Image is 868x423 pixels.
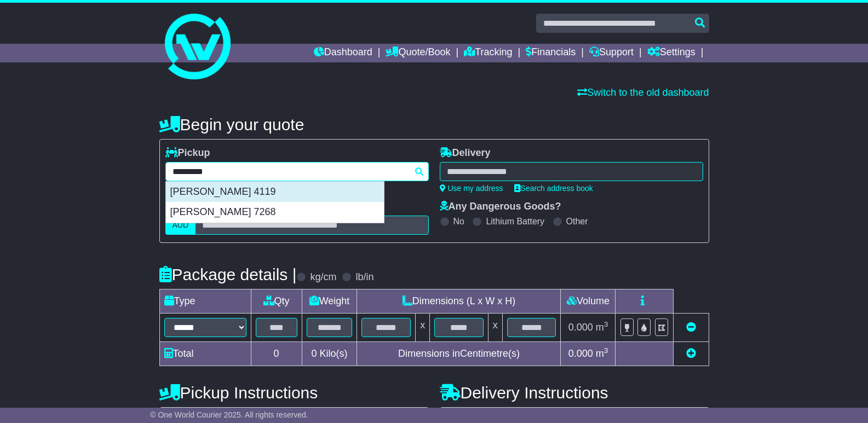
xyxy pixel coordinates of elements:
[251,289,302,314] td: Qty
[159,115,709,134] h4: Begin your quote
[453,216,464,227] label: No
[159,384,429,402] h4: Pickup Instructions
[166,202,384,223] div: [PERSON_NAME] 7268
[150,410,308,419] span: © One World Courier 2025. All rights reserved.
[166,182,384,202] div: [PERSON_NAME] 4119
[686,322,696,333] a: Remove this item
[165,147,210,159] label: Pickup
[251,342,302,366] td: 0
[416,314,430,342] td: x
[604,346,608,355] sup: 3
[310,271,336,283] label: kg/cm
[165,216,196,235] label: AUD
[577,87,709,98] a: Switch to the old dashboard
[526,44,576,62] a: Financials
[440,201,561,213] label: Any Dangerous Goods?
[302,342,357,366] td: Kilo(s)
[464,44,512,62] a: Tracking
[647,44,695,62] a: Settings
[357,342,561,366] td: Dimensions in Centimetre(s)
[440,384,709,402] h4: Delivery Instructions
[159,342,251,366] td: Total
[488,314,502,342] td: x
[596,322,608,333] span: m
[561,289,616,314] td: Volume
[486,216,544,227] label: Lithium Battery
[566,216,588,227] label: Other
[159,265,297,283] h4: Package details |
[440,184,503,193] a: Use my address
[568,348,593,359] span: 0.000
[686,348,696,359] a: Add new item
[314,44,372,62] a: Dashboard
[440,147,491,159] label: Delivery
[159,289,251,314] td: Type
[357,289,561,314] td: Dimensions (L x W x H)
[514,184,593,193] a: Search address book
[386,44,450,62] a: Quote/Book
[604,320,608,328] sup: 3
[589,44,634,62] a: Support
[165,162,429,181] typeahead: Please provide city
[568,322,593,333] span: 0.000
[302,289,357,314] td: Weight
[596,348,608,359] span: m
[355,271,373,283] label: lb/in
[311,348,317,359] span: 0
